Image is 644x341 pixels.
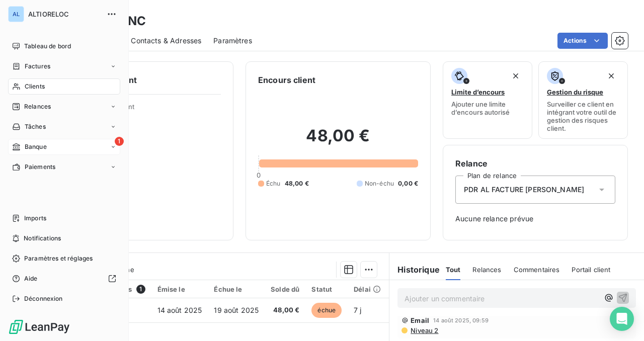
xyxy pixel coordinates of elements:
[25,142,47,151] span: Banque
[8,139,120,155] a: 1Banque
[547,100,619,132] span: Surveiller ce client en intégrant votre outil de gestion des risques client.
[411,316,429,324] span: Email
[24,42,71,51] span: Tableau de bord
[354,285,381,293] div: Délai
[8,210,120,226] a: Imports
[24,294,63,303] span: Déconnexion
[538,61,628,139] button: Gestion du risqueSurveiller ce client en intégrant votre outil de gestion des risques client.
[8,250,120,267] a: Paramètres et réglages
[451,100,524,116] span: Ajouter une limite d’encours autorisé
[8,78,120,95] a: Clients
[547,88,603,96] span: Gestion du risque
[446,266,461,274] span: Tout
[610,307,634,331] div: Open Intercom Messenger
[398,179,418,188] span: 0,00 €
[311,285,342,293] div: Statut
[572,266,610,274] span: Portail client
[157,285,202,293] div: Émise le
[311,303,342,318] span: échue
[25,162,55,172] span: Paiements
[136,285,145,294] span: 1
[514,266,560,274] span: Commentaires
[8,58,120,74] a: Factures
[61,74,221,86] h6: Informations client
[365,179,394,188] span: Non-échu
[8,6,24,22] div: AL
[464,185,584,195] span: PDR AL FACTURE [PERSON_NAME]
[157,306,202,314] span: 14 août 2025
[410,326,438,334] span: Niveau 2
[451,88,505,96] span: Limite d’encours
[433,317,489,323] span: 14 août 2025, 09:59
[213,36,252,46] span: Paramètres
[389,264,440,276] h6: Historique
[8,38,120,54] a: Tableau de bord
[443,61,532,139] button: Limite d’encoursAjouter une limite d’encours autorisé
[257,171,261,179] span: 0
[557,33,608,49] button: Actions
[25,122,46,131] span: Tâches
[472,266,501,274] span: Relances
[25,62,50,71] span: Factures
[24,214,46,223] span: Imports
[455,214,615,224] span: Aucune relance prévue
[131,36,201,46] span: Contacts & Adresses
[354,306,361,314] span: 7 j
[258,126,418,156] h2: 48,00 €
[214,285,259,293] div: Échue le
[115,137,124,146] span: 1
[285,179,309,188] span: 48,00 €
[28,10,101,18] span: ALTIORELOC
[25,82,45,91] span: Clients
[24,254,93,263] span: Paramètres et réglages
[81,103,221,117] span: Propriétés Client
[455,157,615,169] h6: Relance
[8,271,120,287] a: Aide
[8,99,120,115] a: Relances
[271,305,299,315] span: 48,00 €
[8,119,120,135] a: Tâches
[271,285,299,293] div: Solde dû
[266,179,281,188] span: Échu
[24,102,51,111] span: Relances
[8,319,70,335] img: Logo LeanPay
[8,159,120,175] a: Paiements
[214,306,259,314] span: 19 août 2025
[258,74,315,86] h6: Encours client
[24,234,61,243] span: Notifications
[24,274,38,283] span: Aide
